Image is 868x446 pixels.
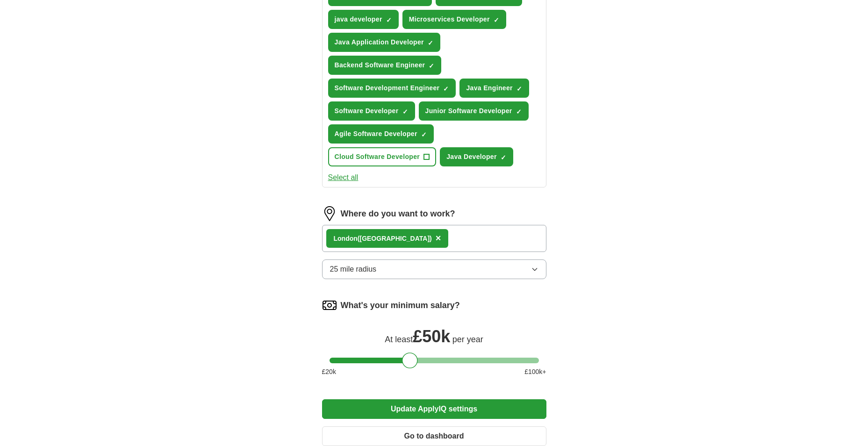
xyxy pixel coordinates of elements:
span: Backend Software Engineer [335,60,425,70]
span: £ 50k [413,327,450,346]
button: Microservices Developer✓ [402,10,506,29]
button: Java Application Developer✓ [328,33,440,52]
button: Cloud Software Developer [328,147,437,166]
span: ✓ [429,62,434,70]
span: 25 mile radius [330,264,377,275]
span: java developer [335,14,382,24]
span: Agile Software Developer [335,129,417,139]
span: Java Developer [446,152,497,162]
strong: Lon [334,235,346,242]
span: £ 20 k [322,367,336,377]
button: Java Engineer✓ [459,79,529,98]
span: Java Engineer [466,83,513,93]
span: ✓ [516,108,522,115]
span: ✓ [402,108,408,115]
span: Junior Software Developer [425,106,512,116]
button: java developer✓ [328,10,399,29]
span: Software Development Engineer [335,83,440,93]
span: Java Application Developer [335,37,424,47]
span: Software Developer [335,106,399,116]
button: Java Developer✓ [440,147,513,166]
button: Go to dashboard [322,426,546,446]
span: ✓ [501,154,506,161]
button: Backend Software Engineer✓ [328,56,442,75]
button: Agile Software Developer✓ [328,124,434,144]
img: salary.png [322,298,337,313]
span: per year [452,335,483,344]
span: ✓ [494,16,499,24]
span: £ 100 k+ [524,367,546,377]
span: Cloud Software Developer [335,152,420,162]
button: 25 mile radius [322,259,546,279]
span: ✓ [428,39,433,47]
label: What's your minimum salary? [341,299,460,312]
span: ([GEOGRAPHIC_DATA]) [358,235,432,242]
span: ✓ [421,131,427,138]
span: Microservices Developer [409,14,490,24]
button: Junior Software Developer✓ [419,101,529,121]
span: ✓ [386,16,392,24]
label: Where do you want to work? [341,208,455,220]
span: At least [385,335,413,344]
div: don [334,234,432,244]
span: ✓ [443,85,449,93]
img: location.png [322,206,337,221]
button: Software Development Engineer✓ [328,79,456,98]
button: Select all [328,172,359,183]
button: × [436,231,441,245]
span: × [436,233,441,243]
button: Software Developer✓ [328,101,415,121]
button: Update ApplyIQ settings [322,399,546,419]
span: ✓ [516,85,522,93]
